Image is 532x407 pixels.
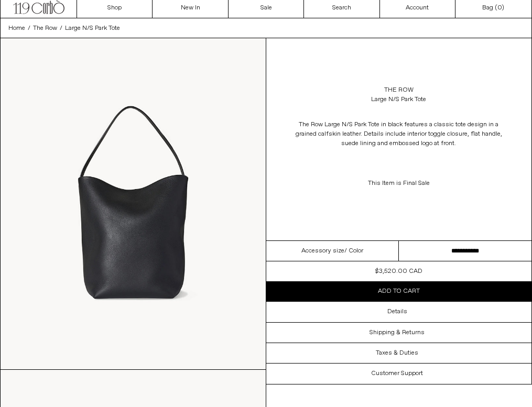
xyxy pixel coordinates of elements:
h3: Customer Support [371,370,423,377]
button: Add to cart [266,281,532,301]
a: The Row [33,24,57,33]
span: ) [497,3,504,13]
div: Large N/S Park Tote [371,95,426,104]
a: The Row [384,85,414,95]
h3: Details [387,308,407,315]
a: Home [8,24,25,33]
span: Accessory size [301,246,344,256]
span: The Row Large N/S Park Tote in black features a classic tote design in a grained calfskin leather... [296,120,502,148]
a: Large N/S Park Tote [65,24,120,33]
span: / [60,24,62,33]
span: Large N/S Park Tote [65,24,120,32]
div: $3,520.00 CAD [375,267,422,276]
img: tea_1800x1800.jpg [1,38,266,369]
span: This Item is Final Sale [368,179,430,188]
span: 0 [497,4,502,12]
span: Home [8,24,25,32]
h3: Shipping & Returns [370,329,425,336]
span: / Color [344,246,363,256]
span: / [28,24,30,33]
span: The Row [33,24,57,32]
span: Add to cart [378,287,420,295]
h3: Taxes & Duties [376,349,418,357]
